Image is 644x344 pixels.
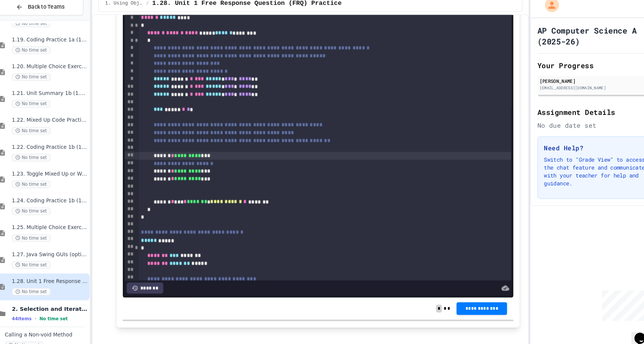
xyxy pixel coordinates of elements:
span: 1.27. Java Swing GUIs (optional) [21,247,94,253]
button: Back to Teams [7,5,89,21]
span: No time set [21,179,58,187]
span: 1. Using Objects and Methods [110,7,146,13]
span: 1.24. Coding Practice 1b (1.7-1.15) [21,196,94,202]
span: No time set [21,128,58,135]
span: No time set [21,102,58,110]
h1: AP Computer Science A (2025-26) [523,31,637,52]
h2: Your Progress [523,64,637,75]
span: No time set [14,333,51,340]
span: No time set [21,77,58,84]
span: 2. Selection and Iteration [21,298,94,305]
span: No time set [47,309,75,314]
div: [PERSON_NAME] [525,81,635,87]
span: 1.22. Coding Practice 1b (1.7-1.15) [21,144,94,151]
span: 1.23. Toggle Mixed Up or Write Code Practice 1b (1.7-1.15) [21,170,94,176]
span: 1.22. Mixed Up Code Practice 1b (1.7-1.15) [21,119,94,125]
span: 1.28. Unit 1 Free Response Question (FRQ) Practice [21,272,94,279]
h3: Need Help? [529,144,631,153]
span: 1.28. Unit 1 Free Response Question (FRQ) Practice [155,6,336,15]
span: 1.20. Multiple Choice Exercises for Unit 1a (1.1-1.6) [21,67,94,74]
div: No due date set [523,122,637,131]
span: / [149,7,152,13]
span: Back to Teams [36,9,71,17]
div: Chat with us now!Close [3,3,52,48]
span: • [43,308,44,314]
span: No time set [21,256,58,263]
span: 1.25. Multiple Choice Exercises for Unit 1b (1.9-1.15) [21,221,94,228]
span: 44 items [21,309,40,314]
span: 1.19. Coding Practice 1a (1.1-1.6) [21,42,94,48]
h2: Assignment Details [523,109,637,119]
span: No time set [21,231,58,238]
span: No time set [21,51,58,58]
span: No time set [21,154,58,161]
span: 1.21. Unit Summary 1b (1.7-1.15) [21,93,94,99]
iframe: chat widget [612,314,636,336]
div: [EMAIL_ADDRESS][DOMAIN_NAME] [525,88,635,93]
div: My Account [522,3,545,20]
p: Switch to "Grade View" to access the chat feature and communicate with your teacher for help and ... [529,156,631,186]
span: No time set [21,205,58,212]
span: No time set [21,26,58,33]
span: Calling a Non-void Method [14,324,94,330]
span: No time set [21,282,58,289]
iframe: chat widget [581,281,636,313]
